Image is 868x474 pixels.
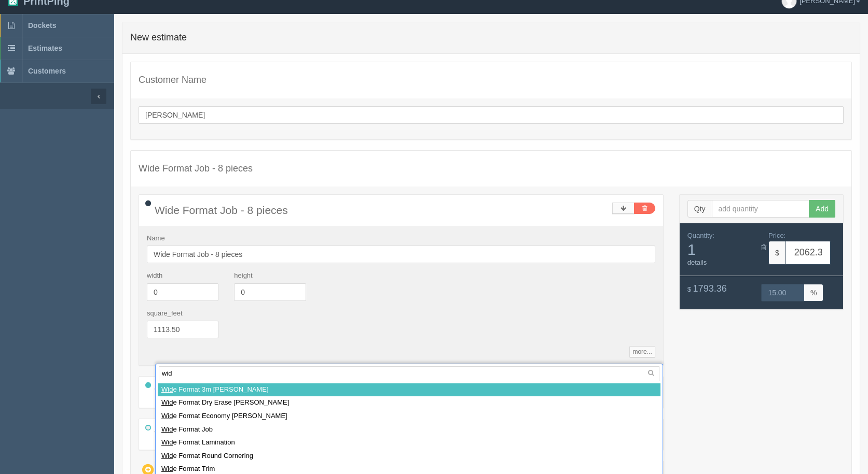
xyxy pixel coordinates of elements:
[158,450,660,463] div: e Format Round Cornering
[161,438,173,446] span: Wid
[158,423,660,437] div: e Format Job
[161,412,173,420] span: Wid
[158,410,660,423] div: e Format Economy [PERSON_NAME]
[161,398,173,406] span: Wid
[161,385,173,393] span: Wid
[158,396,660,410] div: e Format Dry Erase [PERSON_NAME]
[158,383,660,397] div: e Format 3m [PERSON_NAME]
[161,425,173,433] span: Wid
[158,436,660,450] div: e Format Lamination
[161,465,173,472] span: Wid
[161,452,173,459] span: Wid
